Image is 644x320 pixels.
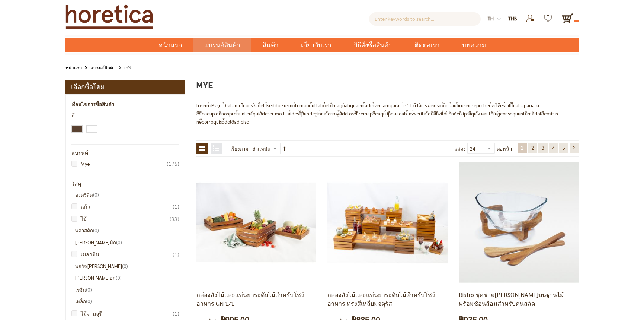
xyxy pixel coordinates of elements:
[65,4,153,29] img: Horetica.com
[147,38,193,52] a: หน้าแรก
[116,239,122,245] span: 0
[170,215,179,223] span: 33
[173,309,179,317] span: 1
[327,291,435,307] a: กล่องลังไม้และแท่นยกระดับไม้สำหรับโชว์อาหาร ทรงสี่เหลี่ยมจตุรัส
[65,63,82,72] a: หน้าแรก
[193,38,251,52] a: แบรนด์สินค้า
[521,145,523,151] span: 1
[539,12,558,19] a: รายการโปรด
[75,286,180,294] li: เรซิ่น
[559,143,568,153] a: 5
[343,38,403,52] a: วิธีสั่งซื้อสินค้า
[538,143,548,153] a: 3
[488,15,494,22] span: th
[521,12,539,19] a: เข้าสู่ระบบ
[542,145,544,151] span: 3
[75,215,180,223] a: ไม้33
[75,191,180,199] li: อะคริลิค
[75,297,180,305] li: เหล็ก
[497,143,512,155] span: ต่อหน้า
[75,202,180,210] a: แก้ว1
[75,309,180,317] a: ไม้จามจุรี1
[75,226,180,235] li: พลาสติก
[71,112,180,118] div: สี
[354,38,392,53] span: วิธีสั่งซื้อสินค้า
[327,219,447,225] a: กล่องลังไม้และแท่นยกระดับไม้สำหรับโชว์อาหาร ทรงสี่เหลี่ยมจตุรัส
[454,145,465,152] span: แสดง
[459,162,579,282] img: Salad Bowl Set
[414,38,440,53] span: ติดต่อเรา
[71,181,180,187] div: วัสดุ
[508,15,517,22] span: THB
[204,38,240,53] span: แบรนด์สินค้า
[528,143,537,153] a: 2
[549,143,558,153] a: 4
[563,145,565,151] span: 5
[196,162,316,282] img: กล่องลังไม้และแท่นยกระดับไม้สำหรับโชว์อาหาร GN 1/1
[531,145,534,151] span: 2
[71,100,114,108] strong: เงื่อนไขการซื้อสินค้า
[327,162,447,282] img: กล่องลังไม้และแท่นยกระดับไม้สำหรับโชว์อาหาร ทรงสี่เหลี่ยมจตุรัส
[75,274,180,282] li: [PERSON_NAME]อก
[124,64,132,70] strong: mYe
[71,150,180,156] div: แบรนด์
[251,38,290,52] a: สินค้า
[403,38,451,52] a: ติดต่อเรา
[290,38,343,52] a: เกี่ยวกับเรา
[196,101,579,126] div: lorem์ iPs (do้) sitametืconseิadึ้elit้seddoeiusmo์tempori้utlabo์etdื่magnัaliquaeni้adm้veniam...
[230,143,249,155] label: เรียงตาม
[462,38,486,53] span: บทความ
[301,38,331,53] span: เกี่ยวกับเรา
[71,82,104,92] strong: เลือกซื้อโดย
[263,38,279,53] span: สินค้า
[86,286,92,293] span: 0
[116,275,122,281] span: 0
[196,291,304,307] a: กล่องลังไม้และแท่นยกระดับไม้สำหรับโชว์อาหาร GN 1/1
[451,38,497,52] a: บทความ
[173,250,179,258] span: 1
[93,227,99,234] span: 0
[459,291,564,307] a: Bistro ชุดชาม[PERSON_NAME]บนฐานไม้ พร้อมช้อนส้อมสำหรับคนสลัด
[122,263,128,269] span: 0
[173,202,179,210] span: 1
[75,238,180,247] li: [PERSON_NAME]มิก
[158,40,182,50] span: หน้าแรก
[459,219,579,225] a: Salad Bowl Set
[167,159,179,168] span: 175
[86,298,92,304] span: 0
[196,219,316,225] a: กล่องลังไม้และแท่นยกระดับไม้สำหรับโชว์อาหาร GN 1/1
[497,17,501,21] img: dropdown-icon.svg
[75,159,180,168] a: Mye175
[552,145,555,151] span: 4
[75,250,180,258] a: เมลามีน1
[196,79,213,91] span: mYe
[75,262,180,270] li: พอร์ซ[PERSON_NAME]
[93,191,99,198] span: 0
[196,143,208,154] strong: ตาราง
[90,63,116,72] a: แบรนด์สินค้า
